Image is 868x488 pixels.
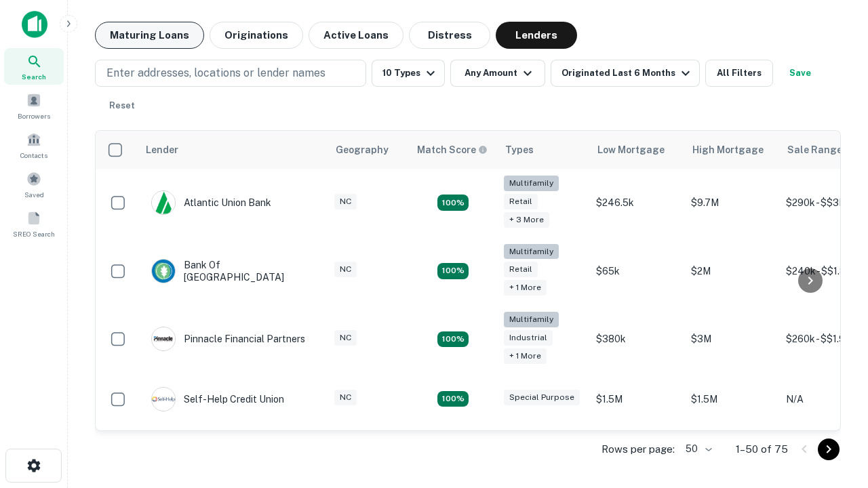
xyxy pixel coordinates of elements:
div: Self-help Credit Union [151,387,284,411]
button: Go to next page [818,439,840,460]
td: $2M [684,237,779,306]
button: Enter addresses, locations or lender names [95,60,366,87]
div: Matching Properties: 13, hasApolloMatch: undefined [437,331,469,348]
span: Saved [24,189,44,200]
div: Atlantic Union Bank [151,190,271,215]
div: Multifamily [504,244,559,260]
span: Search [22,71,46,82]
span: Borrowers [18,110,50,121]
td: $3M [684,305,779,373]
button: 10 Types [372,60,445,87]
p: 1–50 of 75 [736,441,788,457]
p: Enter addresses, locations or lender names [106,65,325,81]
div: NC [334,194,357,209]
div: Matching Properties: 17, hasApolloMatch: undefined [437,263,469,279]
div: Retail [504,194,538,209]
button: Reset [100,92,144,119]
div: NC [334,330,357,346]
div: Special Purpose [504,390,580,405]
th: Lender [138,131,328,169]
div: + 3 more [504,212,549,228]
div: Lender [146,142,178,158]
th: Types [497,131,589,169]
a: Search [4,48,64,85]
img: picture [152,191,175,214]
div: NC [334,262,357,277]
th: Low Mortgage [589,131,684,169]
td: $1.5M [589,373,684,425]
th: Geography [328,131,409,169]
div: NC [334,390,357,405]
img: picture [152,260,175,283]
div: Geography [336,142,389,158]
button: All Filters [705,60,773,87]
div: Types [505,142,534,158]
iframe: Chat Widget [800,336,868,401]
button: Save your search to get updates of matches that match your search criteria. [778,60,822,87]
td: $65k [589,237,684,306]
div: Retail [504,262,538,277]
div: 50 [680,439,714,459]
button: Distress [409,22,490,49]
img: capitalize-icon.png [22,11,47,38]
button: Originated Last 6 Months [551,60,700,87]
button: Maturing Loans [95,22,204,49]
button: Originations [210,22,303,49]
div: Capitalize uses an advanced AI algorithm to match your search with the best lender. The match sco... [417,142,488,157]
span: SREO Search [13,228,55,239]
td: $380k [589,305,684,373]
img: picture [152,388,175,411]
div: + 1 more [504,348,547,364]
div: Sale Range [787,142,842,158]
a: Contacts [4,127,64,163]
th: High Mortgage [684,131,779,169]
a: Saved [4,166,64,203]
a: Borrowers [4,87,64,124]
div: Originated Last 6 Months [561,65,694,81]
div: High Mortgage [692,142,764,158]
div: Bank Of [GEOGRAPHIC_DATA] [151,259,314,283]
div: Multifamily [504,312,559,327]
button: Lenders [496,22,577,49]
td: $9.7M [684,169,779,237]
span: Contacts [20,150,47,161]
div: + 1 more [504,280,547,296]
th: Capitalize uses an advanced AI algorithm to match your search with the best lender. The match sco... [409,131,497,169]
div: Multifamily [504,176,559,191]
div: Industrial [504,330,553,346]
a: SREO Search [4,205,64,242]
p: Rows per page: [601,441,675,457]
td: $1.5M [684,373,779,425]
div: Matching Properties: 10, hasApolloMatch: undefined [437,195,469,211]
button: Active Loans [309,22,403,49]
div: Matching Properties: 11, hasApolloMatch: undefined [437,391,469,407]
div: Low Mortgage [597,142,665,158]
h6: Match Score [417,142,485,157]
td: $246.5k [589,169,684,237]
button: Any Amount [450,60,545,87]
div: Pinnacle Financial Partners [151,327,305,351]
img: picture [152,327,175,350]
